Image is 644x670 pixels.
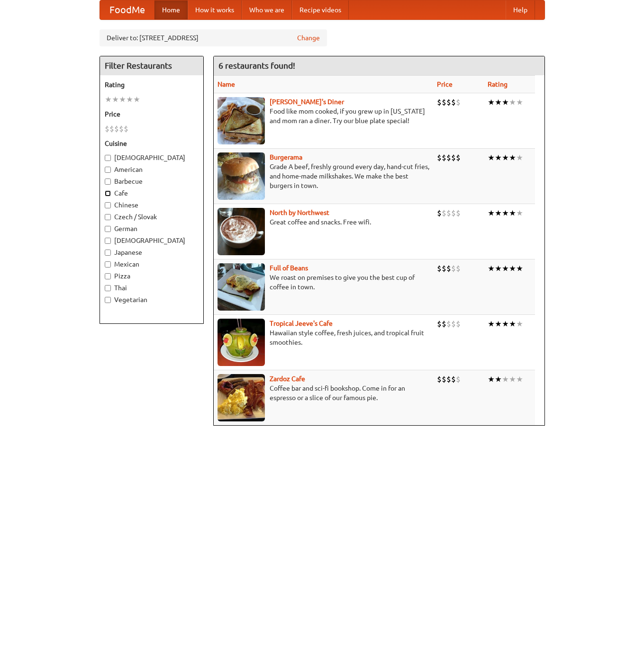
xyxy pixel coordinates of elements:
[100,29,327,46] div: Deliver to: [STREET_ADDRESS]
[242,0,292,19] a: Who we are
[105,236,199,245] label: [DEMOGRAPHIC_DATA]
[270,375,305,383] a: Zardoz Cafe
[105,190,111,197] input: Cafe
[270,264,308,272] a: Full of Beans
[442,319,446,329] li: $
[437,263,442,274] li: $
[105,139,199,148] h5: Cuisine
[451,263,456,274] li: $
[509,97,516,107] li: ★
[516,152,523,163] li: ★
[292,0,349,19] a: Recipe videos
[488,152,495,163] li: ★
[105,200,199,210] label: Chinese
[270,209,329,216] b: North by Northwest
[105,297,111,303] input: Vegetarian
[488,374,495,384] li: ★
[437,152,442,163] li: $
[437,208,442,218] li: $
[446,208,451,218] li: $
[442,263,446,274] li: $
[509,152,516,163] li: ★
[105,177,199,186] label: Barbecue
[446,263,451,274] li: $
[451,97,456,107] li: $
[105,109,199,119] h5: Price
[502,319,509,329] li: ★
[456,374,461,384] li: $
[105,273,111,279] input: Pizza
[495,152,502,163] li: ★
[502,374,509,384] li: ★
[502,208,509,218] li: ★
[218,273,429,292] p: We roast on premises to give you the best cup of coffee in town.
[509,208,516,218] li: ★
[119,94,126,105] li: ★
[218,61,295,70] ng-pluralize: 6 restaurants found!
[442,208,446,218] li: $
[451,152,456,163] li: $
[218,208,265,255] img: north.jpg
[105,124,109,134] li: $
[218,107,429,125] p: Food like mom cooked, if you grew up in [US_STATE] and mom ran a diner. Try our blue plate special!
[270,320,333,327] a: Tropical Jeeve's Cafe
[105,295,199,304] label: Vegetarian
[506,0,535,19] a: Help
[133,94,140,105] li: ★
[495,97,502,107] li: ★
[109,124,114,134] li: $
[495,319,502,329] li: ★
[105,188,199,198] label: Cafe
[446,152,451,163] li: $
[114,124,119,134] li: $
[105,259,199,269] label: Mexican
[502,152,509,163] li: ★
[270,153,302,161] a: Burgerama
[488,208,495,218] li: ★
[297,33,320,43] a: Change
[218,162,429,190] p: Grade A beef, freshly ground every day, hand-cut fries, and home-made milkshakes. We make the bes...
[442,152,446,163] li: $
[105,238,111,244] input: [DEMOGRAPHIC_DATA]
[270,98,344,106] a: [PERSON_NAME]'s Diner
[488,97,495,107] li: ★
[218,217,429,227] p: Great coffee and snacks. Free wifi.
[451,319,456,329] li: $
[437,97,442,107] li: $
[105,285,111,291] input: Thai
[105,165,199,174] label: American
[100,0,154,19] a: FoodMe
[126,94,133,105] li: ★
[105,214,111,220] input: Czech / Slovak
[218,328,429,347] p: Hawaiian style coffee, fresh juices, and tropical fruit smoothies.
[105,283,199,293] label: Thai
[188,0,242,19] a: How it works
[218,80,235,88] a: Name
[218,152,265,200] img: burgerama.jpg
[451,208,456,218] li: $
[105,155,111,161] input: [DEMOGRAPHIC_DATA]
[100,56,203,75] h4: Filter Restaurants
[112,94,119,105] li: ★
[442,97,446,107] li: $
[124,124,128,134] li: $
[509,319,516,329] li: ★
[105,167,111,173] input: American
[502,263,509,274] li: ★
[456,263,461,274] li: $
[437,319,442,329] li: $
[105,261,111,268] input: Mexican
[509,374,516,384] li: ★
[495,263,502,274] li: ★
[105,250,111,256] input: Japanese
[488,319,495,329] li: ★
[105,179,111,185] input: Barbecue
[218,384,429,402] p: Coffee bar and sci-fi bookshop. Come in for an espresso or a slice of our famous pie.
[516,97,523,107] li: ★
[516,374,523,384] li: ★
[509,263,516,274] li: ★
